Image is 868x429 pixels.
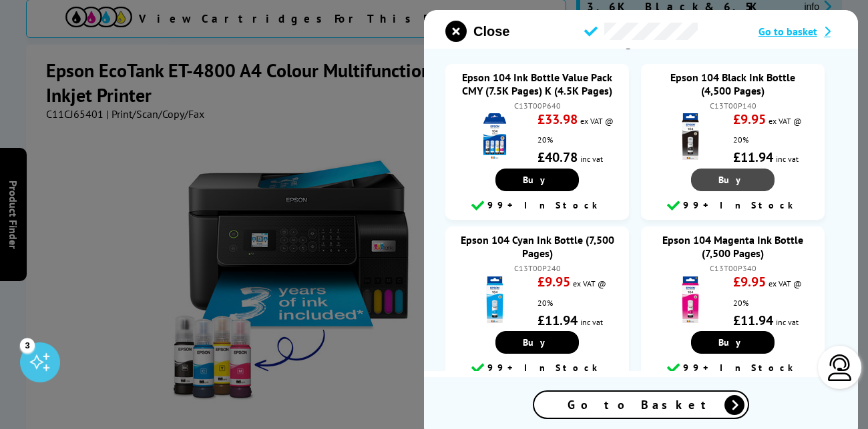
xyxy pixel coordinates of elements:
img: user-headset-light.svg [827,354,853,381]
span: Buy [718,174,747,186]
strong: £9.95 [733,273,766,290]
span: Buy [523,336,552,348]
a: Go to Basket [533,390,749,419]
span: Buy [523,174,552,186]
img: Epson 104 Cyan Ink Bottle (7,500 Pages) [471,276,518,323]
strong: £33.98 [537,111,578,128]
span: inc vat [580,317,603,327]
span: Go to basket [758,25,817,38]
strong: £9.95 [537,273,570,290]
img: Epson 104 Ink Bottle Value Pack CMY (7.5K Pages) K (4.5K Pages) [471,113,518,160]
div: C13T00P640 [459,101,616,111]
a: Epson 104 Cyan Ink Bottle (7,500 Pages) [461,233,614,260]
span: inc vat [776,154,799,164]
strong: £11.94 [537,312,578,329]
div: C13T00P340 [654,263,811,273]
div: C13T00P140 [654,101,811,111]
a: Epson 104 Magenta Ink Bottle (7,500 Pages) [662,233,803,260]
span: ex VAT @ 20% [733,278,802,307]
div: 99+ In Stock [648,360,818,376]
div: 3 [20,338,35,352]
span: inc vat [776,317,799,327]
strong: £11.94 [733,149,773,166]
img: Epson 104 Black Ink Bottle (4,500 Pages) [667,113,714,160]
img: Epson 104 Magenta Ink Bottle (7,500 Pages) [667,276,714,323]
strong: £40.78 [537,149,578,166]
strong: £11.94 [733,312,773,329]
span: Buy [718,336,747,348]
div: 99+ In Stock [648,198,818,214]
div: 99+ In Stock [452,198,622,214]
span: ex VAT @ 20% [537,278,606,307]
div: 99+ In Stock [452,360,622,376]
strong: £9.95 [733,111,766,128]
a: Epson 104 Ink Bottle Value Pack CMY (7.5K Pages) K (4.5K Pages) [462,71,612,97]
div: C13T00P240 [459,263,616,273]
button: close modal [445,21,509,42]
span: inc vat [580,154,603,164]
span: Close [473,24,509,39]
a: Epson 104 Black Ink Bottle (4,500 Pages) [670,71,795,97]
span: Go to Basket [568,397,714,412]
a: Go to basket [758,25,837,38]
